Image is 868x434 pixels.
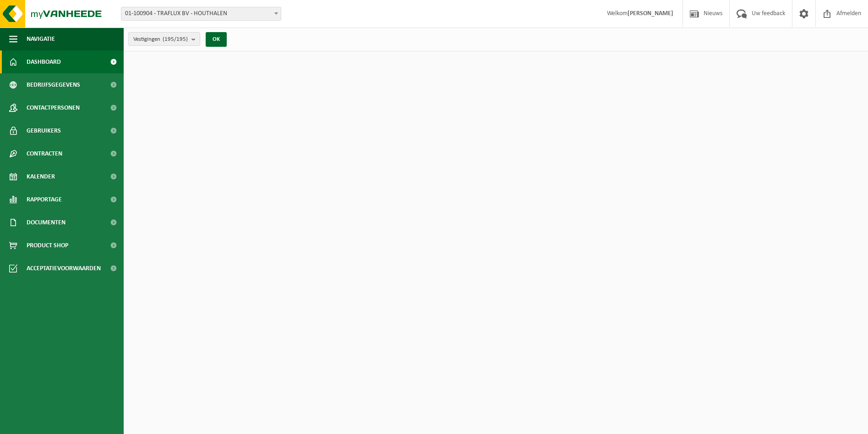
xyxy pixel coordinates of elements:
[27,165,55,188] span: Kalender
[628,10,673,17] strong: [PERSON_NAME]
[163,36,188,42] count: (195/195)
[27,211,66,234] span: Documenten
[27,96,80,119] span: Contactpersonen
[27,50,61,73] span: Dashboard
[133,33,188,46] span: Vestigingen
[27,142,62,165] span: Contracten
[128,32,200,46] button: Vestigingen(195/195)
[27,28,55,50] span: Navigatie
[206,32,227,47] button: OK
[27,234,68,257] span: Product Shop
[121,7,281,21] span: 01-100904 - TRAFLUX BV - HOUTHALEN
[27,188,62,211] span: Rapportage
[121,7,281,20] span: 01-100904 - TRAFLUX BV - HOUTHALEN
[27,73,80,96] span: Bedrijfsgegevens
[27,257,101,280] span: Acceptatievoorwaarden
[27,119,61,142] span: Gebruikers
